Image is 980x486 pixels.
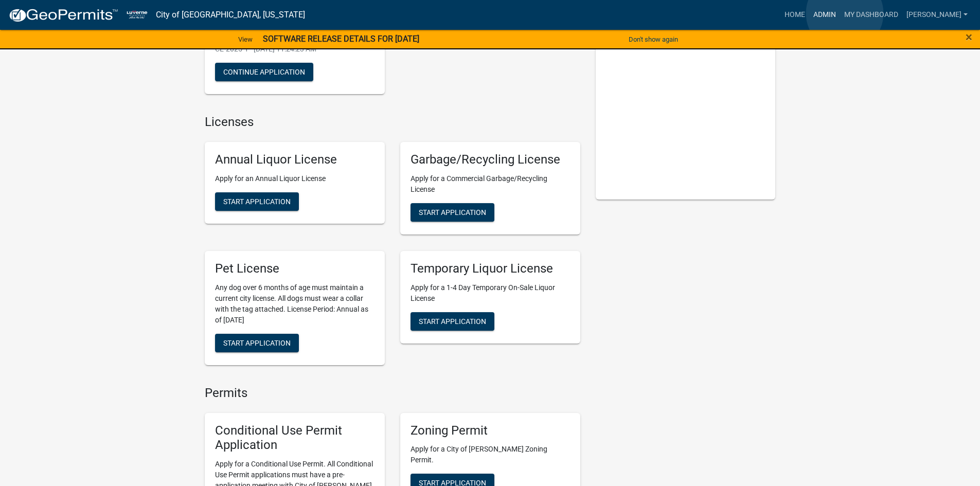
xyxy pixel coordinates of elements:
span: Start Application [419,208,486,217]
a: Admin [809,5,840,25]
span: Start Application [223,338,291,347]
span: Start Application [419,317,486,325]
h5: Zoning Permit [411,423,570,438]
h5: Conditional Use Permit Application [215,423,375,453]
span: × [966,30,972,44]
a: My Dashboard [840,5,902,25]
button: Start Application [215,192,299,211]
button: Start Application [215,334,299,352]
a: View [234,31,257,48]
button: Start Application [411,312,494,331]
p: Any dog over 6 months of age must maintain a current city license. All dogs must wear a collar wi... [215,282,375,326]
h5: Temporary Liquor License [411,261,570,276]
img: City of Luverne, Minnesota [127,8,148,22]
a: City of [GEOGRAPHIC_DATA], [US_STATE] [156,6,305,24]
h5: Garbage/Recycling License [411,152,570,167]
button: Don't show again [625,31,682,48]
a: Home [780,5,809,25]
h5: Pet License [215,261,375,276]
p: Apply for an Annual Liquor License [215,173,375,184]
h5: Annual Liquor License [215,152,375,167]
button: Close [966,31,972,43]
p: Apply for a 1-4 Day Temporary On-Sale Liquor License [411,282,570,304]
span: Start Application [223,197,291,206]
button: Start Application [411,203,494,222]
a: [PERSON_NAME] [902,5,972,25]
p: Apply for a City of [PERSON_NAME] Zoning Permit. [411,444,570,465]
h4: Licenses [205,115,580,130]
h4: Permits [205,386,580,401]
button: Continue Application [215,63,313,81]
strong: SOFTWARE RELEASE DETAILS FOR [DATE] [263,34,419,44]
p: Apply for a Commercial Garbage/Recycling License [411,173,570,195]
